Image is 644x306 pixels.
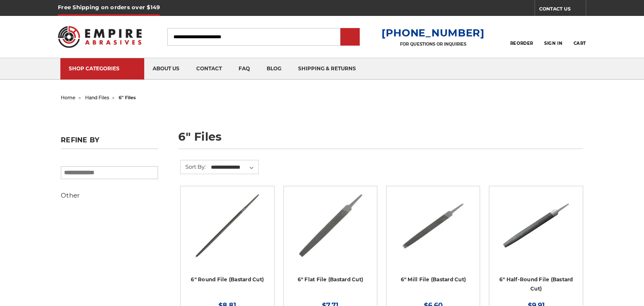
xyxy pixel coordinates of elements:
img: Empire Abrasives [58,21,142,53]
div: SHOP CATEGORIES [69,65,136,72]
select: Sort By: [210,161,258,174]
a: SHOP CATEGORIES [60,58,144,80]
a: 6" Half round bastard file [495,192,576,273]
img: 6" Half round bastard file [503,192,570,259]
h1: 6" files [178,131,583,149]
input: Submit [342,29,358,46]
a: 6" Half-Round File (Bastard Cut) [499,276,573,292]
h5: Refine by [61,136,158,149]
a: 6 Inch Round File Bastard Cut, Double Cut [187,192,268,273]
a: about us [144,58,188,80]
a: [PHONE_NUMBER] [382,27,485,39]
a: 6" Flat Bastard File [290,192,371,273]
img: 6" Mill File Bastard Cut [400,192,467,259]
a: blog [258,58,290,80]
a: faq [230,58,258,80]
span: Cart [574,41,586,46]
a: contact [188,58,230,80]
a: Cart [574,28,586,46]
a: 6" Mill File Bastard Cut [392,192,474,273]
a: 6" Round File (Bastard Cut) [191,276,264,283]
h5: Other [61,190,158,201]
span: Reorder [510,41,533,46]
p: FOR QUESTIONS OR INQUIRIES [382,41,485,47]
span: Sign In [544,41,562,46]
a: 6" Flat File (Bastard Cut) [298,276,364,283]
a: 6" Mill File (Bastard Cut) [401,276,466,283]
a: Reorder [510,28,533,46]
a: shipping & returns [290,58,364,80]
label: Sort By: [181,160,206,173]
img: 6" Flat Bastard File [296,192,364,259]
span: 6" files [119,95,136,100]
a: CONTACT US [539,4,586,16]
a: home [61,95,75,100]
a: hand files [85,95,109,100]
img: 6 Inch Round File Bastard Cut, Double Cut [193,192,261,259]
